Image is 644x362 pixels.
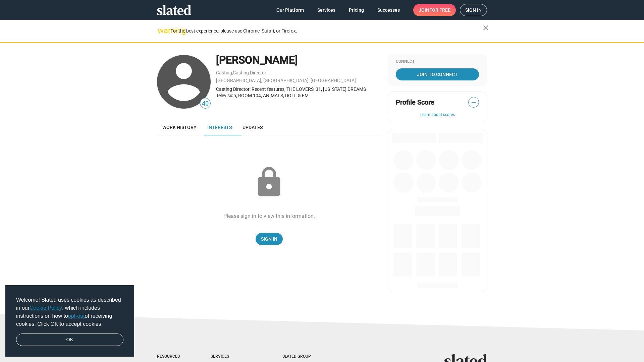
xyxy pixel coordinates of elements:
div: For the best experience, please use Chrome, Safari, or Firefox. [170,26,483,36]
a: Our Platform [271,4,309,16]
span: Updates [243,125,263,130]
a: Pricing [343,4,369,16]
div: Casting Director: Recent features, THE LOVERS, 31, [US_STATE] DREAMS Television; ROOM 104, ANIMAL... [216,86,381,99]
span: Welcome! Slated uses cookies as described in our , which includes instructions on how to of recei... [16,296,123,328]
a: Cookie Policy [30,305,62,311]
a: Sign In [256,233,283,245]
mat-icon: close [482,24,490,32]
button: Learn about scores [396,112,479,118]
a: Join To Connect [396,68,479,80]
a: opt-out [68,313,85,319]
a: Successes [372,4,405,16]
div: Please sign in to view this information. [223,213,315,220]
div: Slated Group [282,354,328,359]
a: Sign in [460,4,487,16]
a: Casting Director [233,70,266,75]
span: for free [429,4,450,16]
mat-icon: lock [252,166,286,199]
span: Join To Connect [397,68,478,80]
a: Interests [202,119,237,135]
span: Services [317,4,335,16]
a: Joinfor free [413,4,456,16]
span: Our Platform [276,4,304,16]
div: Services [211,354,256,359]
span: Profile Score [396,98,434,107]
a: Services [312,4,341,16]
span: , [232,71,233,75]
a: dismiss cookie message [16,334,123,346]
div: cookieconsent [5,285,134,357]
a: Updates [237,119,268,135]
div: Resources [157,354,184,359]
div: [PERSON_NAME] [216,53,381,67]
mat-icon: warning [158,26,166,35]
a: Work history [157,119,202,135]
span: Join [419,4,450,16]
span: Interests [207,125,232,130]
span: Work history [162,125,197,130]
span: Sign in [465,4,482,16]
a: [GEOGRAPHIC_DATA], [GEOGRAPHIC_DATA], [GEOGRAPHIC_DATA] [216,78,356,83]
span: Sign In [261,233,277,245]
div: Connect [396,59,479,64]
span: 40 [200,99,210,108]
span: Pricing [349,4,364,16]
span: — [469,98,479,107]
span: Successes [377,4,400,16]
a: Casting [216,70,232,75]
